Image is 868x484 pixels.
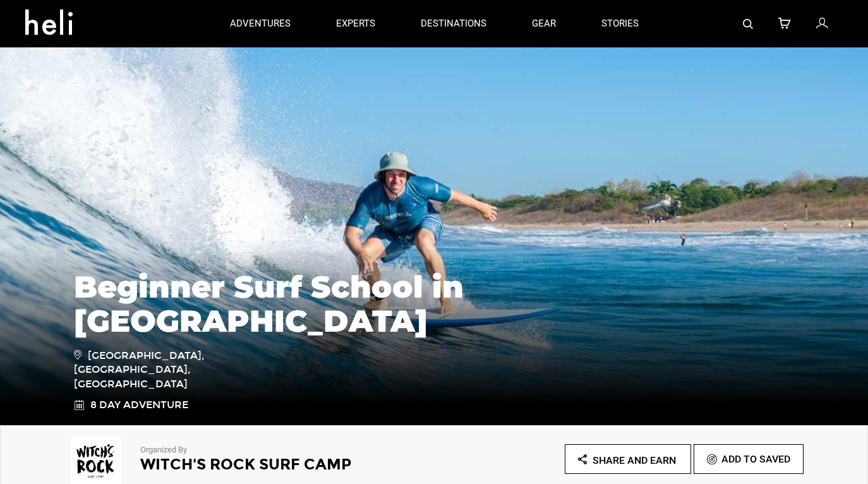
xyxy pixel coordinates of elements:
p: destinations [421,17,486,30]
h2: Witch's Rock Surf Camp [140,456,399,473]
img: search-bar-icon.svg [743,19,753,29]
span: 8 Day Adventure [90,398,188,413]
p: experts [336,17,375,30]
span: Share and Earn [593,454,676,466]
span: [GEOGRAPHIC_DATA], [GEOGRAPHIC_DATA], [GEOGRAPHIC_DATA] [74,348,254,392]
p: Organized By [140,444,399,456]
span: Add To Saved [721,453,790,465]
p: adventures [230,17,291,30]
h1: Beginner Surf School in [GEOGRAPHIC_DATA] [74,270,794,338]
